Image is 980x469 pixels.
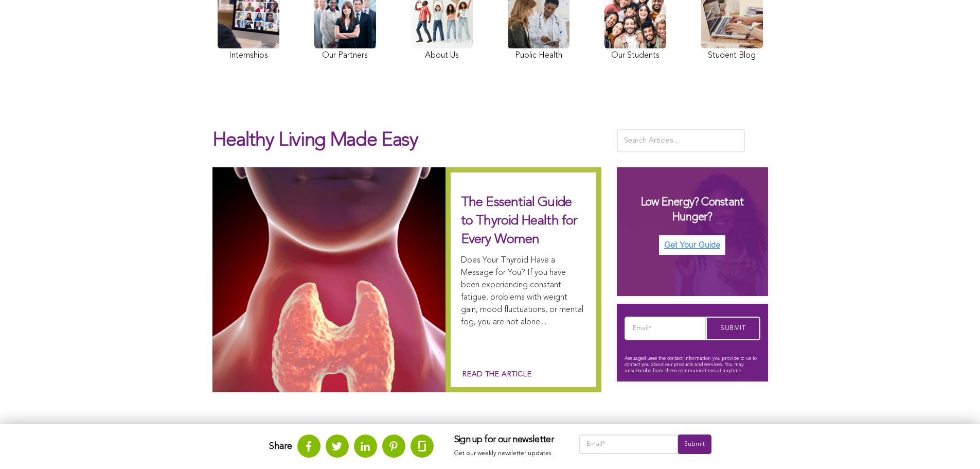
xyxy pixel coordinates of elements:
input: Submit [706,317,760,340]
input: Search Articles... [617,129,745,152]
input: Submit [678,435,711,455]
input: Email* [625,317,706,340]
img: Get Your Guide [659,235,725,255]
a: Read the article [461,369,531,380]
h1: Healthy Living Made Easy [212,129,601,162]
img: glassdoor.svg [418,441,426,452]
h3: Sign up for our newsletter [454,435,559,446]
h2: The Essential Guide to Thyroid Health for Every Women [461,193,585,249]
p: Get our weekly newsletter updates. [454,448,559,460]
p: Assuaged uses the contact information you provide to us to contact you about our products and ser... [625,355,760,374]
h3: Low Energy? Constant Hunger? [627,195,758,224]
p: Does Your Thyroid Have a Message for You? If you have been experiencing constant fatigue, problem... [461,254,585,328]
strong: Share [269,442,292,451]
iframe: Chat Widget [929,420,980,469]
input: Email* [579,435,679,455]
